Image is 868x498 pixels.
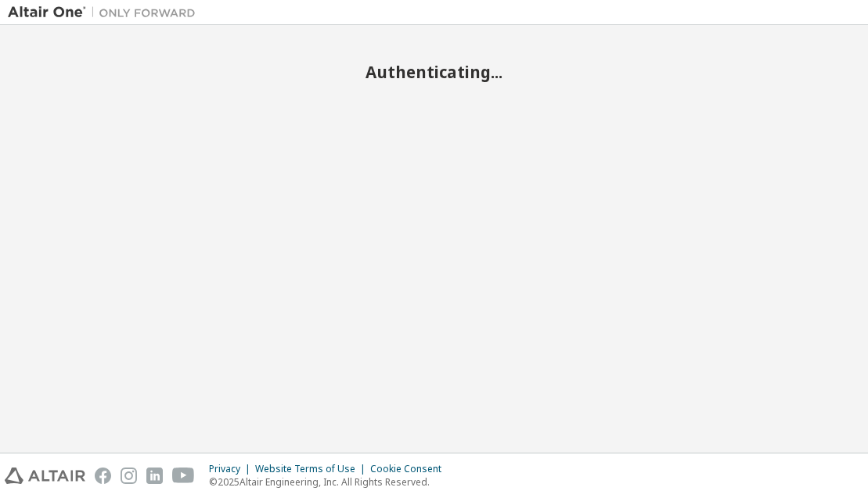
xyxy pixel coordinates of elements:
div: Website Terms of Use [255,463,370,475]
img: altair_logo.svg [5,468,85,484]
img: linkedin.svg [146,468,163,484]
div: Cookie Consent [370,463,451,475]
img: youtube.svg [172,468,195,484]
h2: Authenticating... [8,62,860,82]
img: instagram.svg [121,468,137,484]
img: facebook.svg [95,468,111,484]
p: © 2025 Altair Engineering, Inc. All Rights Reserved. [209,475,451,489]
img: Altair One [8,5,203,20]
div: Privacy [209,463,255,475]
